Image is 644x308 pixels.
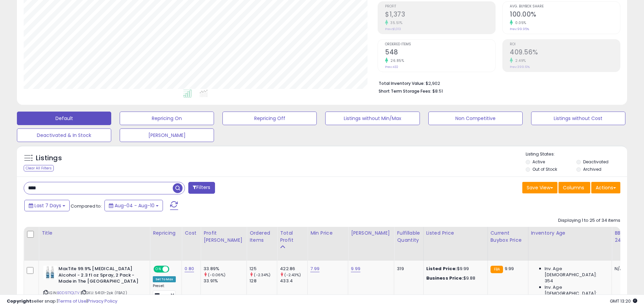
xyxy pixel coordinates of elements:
[426,275,463,281] b: Business Price:
[188,182,215,194] button: Filters
[310,265,319,272] a: 7.99
[185,265,194,272] a: 0.80
[249,266,277,272] div: 125
[610,298,637,304] span: 2025-08-18 13:20 GMT
[510,27,529,31] small: Prev: 99.95%
[510,43,620,46] span: ROI
[379,80,425,86] b: Total Inventory Value:
[249,230,274,244] div: Ordered Items
[510,48,620,57] h2: 409.56%
[615,230,639,244] div: BB Share 24h.
[545,284,606,297] span: Inv. Age [DEMOGRAPHIC_DATA]:
[491,266,503,273] small: FBA
[71,203,102,209] span: Compared to:
[513,58,526,63] small: 2.49%
[154,266,163,272] span: ON
[36,153,62,163] h5: Listings
[385,27,401,31] small: Prev: $1,013
[510,5,620,8] span: Avg. Buybox Share
[120,128,214,142] button: [PERSON_NAME]
[168,266,179,272] span: OFF
[385,43,495,46] span: Ordered Items
[58,266,141,286] b: MaxTite 99.9% [MEDICAL_DATA] Alcohol - 2.3 fl oz Spray, 2 Pack - Made in The [GEOGRAPHIC_DATA]
[249,278,277,284] div: 128
[385,65,398,69] small: Prev: 432
[17,112,111,125] button: Default
[428,112,523,125] button: Non Competitive
[115,202,154,209] span: Aug-04 - Aug-10
[254,272,270,278] small: (-2.34%)
[153,276,176,282] div: Set To Max
[351,265,360,272] a: 9.99
[615,266,637,272] div: N/A
[153,284,176,299] div: Preset:
[325,112,420,125] button: Listings without Min/Max
[42,230,147,237] div: Title
[526,151,627,158] p: Listing States:
[545,266,606,278] span: Inv. Age [DEMOGRAPHIC_DATA]:
[280,278,307,284] div: 433.4
[310,230,345,237] div: Min Price
[558,182,590,193] button: Columns
[388,58,404,63] small: 26.85%
[510,65,530,69] small: Prev: 399.61%
[522,182,557,193] button: Save View
[379,88,431,94] b: Short Term Storage Fees:
[397,230,420,244] div: Fulfillable Quantity
[388,20,402,25] small: 35.51%
[120,112,214,125] button: Repricing On
[563,184,584,191] span: Columns
[104,200,163,211] button: Aug-04 - Aug-10
[379,79,615,87] li: $2,902
[491,230,525,244] div: Current Buybox Price
[284,272,301,278] small: (-2.43%)
[583,166,601,172] label: Archived
[513,20,526,25] small: 0.05%
[505,265,514,272] span: 9.99
[88,298,117,304] a: Privacy Policy
[426,230,485,237] div: Listed Price
[280,266,307,272] div: 422.86
[204,230,244,244] div: Profit [PERSON_NAME]
[397,266,418,272] div: 319
[204,266,246,272] div: 33.89%
[532,166,557,172] label: Out of Stock
[583,159,609,165] label: Deactivated
[208,272,225,278] small: (-0.06%)
[426,266,482,272] div: $9.99
[43,266,57,279] img: 415wKwy4WJL._SL40_.jpg
[222,112,317,125] button: Repricing Off
[385,48,495,57] h2: 548
[7,298,31,304] strong: Copyright
[385,5,495,8] span: Profit
[426,265,457,272] b: Listed Price:
[24,200,70,211] button: Last 7 Days
[153,230,179,237] div: Repricing
[545,278,553,284] span: 354
[58,298,87,304] a: Terms of Use
[426,275,482,281] div: $9.88
[591,182,620,193] button: Actions
[432,88,443,94] span: $8.51
[185,230,198,237] div: Cost
[385,10,495,20] h2: $1,373
[280,230,305,244] div: Total Profit
[17,128,111,142] button: Deactivated & In Stock
[558,217,620,224] div: Displaying 1 to 25 of 34 items
[7,298,117,305] div: seller snap | |
[531,112,625,125] button: Listings without Cost
[351,230,391,237] div: [PERSON_NAME]
[24,165,54,171] div: Clear All Filters
[510,10,620,20] h2: 100.00%
[204,278,246,284] div: 33.91%
[34,202,61,209] span: Last 7 Days
[532,159,545,165] label: Active
[531,230,609,237] div: Inventory Age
